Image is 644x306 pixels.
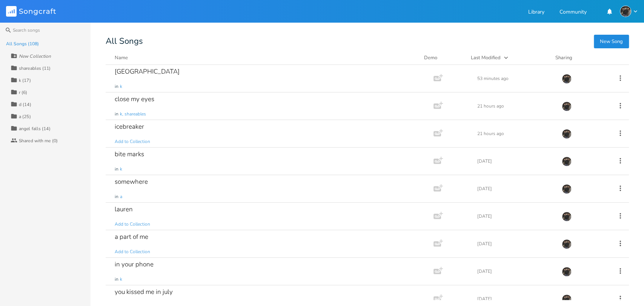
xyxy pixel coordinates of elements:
img: August Tyler Gallant [562,294,572,304]
div: 21 hours ago [477,104,553,108]
span: Add to Collection [115,249,150,255]
span: in [115,166,118,172]
div: All Songs [106,38,629,45]
button: New Song [594,35,629,48]
img: August Tyler Gallant [562,74,572,84]
div: bite marks [115,151,144,157]
div: r (6) [19,90,28,95]
div: [DATE] [477,159,553,163]
div: Shared with me (0) [19,138,58,143]
div: [DATE] [477,269,553,274]
span: in [115,276,118,283]
img: August Tyler Gallant [562,267,572,277]
div: lauren [115,206,133,212]
div: somewhere [115,178,148,185]
div: All Songs (108) [6,42,39,46]
button: Name [115,54,415,62]
div: [DATE] [477,186,553,191]
span: in [115,194,118,200]
div: 53 minutes ago [477,76,553,81]
span: k [120,166,122,172]
div: [DATE] [477,297,553,301]
img: August Tyler Gallant [562,184,572,194]
div: [GEOGRAPHIC_DATA] [115,68,180,75]
div: in your phone [115,261,154,268]
span: k, shareables [120,111,146,117]
img: August Tyler Gallant [620,6,631,17]
img: August Tyler Gallant [562,101,572,111]
div: angel falls (14) [19,126,51,131]
span: in [115,111,118,117]
span: in [115,83,118,90]
div: Sharing [555,54,601,62]
div: Demo [424,54,462,62]
span: Add to Collection [115,138,150,145]
div: a (25) [19,114,31,119]
span: k [120,276,122,283]
div: a part of me [115,234,148,240]
button: Last Modified [471,54,546,62]
div: 21 hours ago [477,131,553,136]
img: August Tyler Gallant [562,129,572,139]
img: August Tyler Gallant [562,239,572,249]
a: Library [528,9,544,16]
div: [DATE] [477,241,553,246]
div: shareables (11) [19,66,51,71]
div: Last Modified [471,54,501,61]
div: d (14) [19,102,31,107]
div: icebreaker [115,123,144,130]
span: a [120,194,122,200]
span: k [120,83,122,90]
div: New Collection [19,54,51,58]
div: you kissed me in july [115,289,173,295]
img: August Tyler Gallant [562,157,572,166]
div: close my eyes [115,96,154,102]
div: Name [115,54,128,61]
div: [DATE] [477,214,553,218]
img: August Tyler Gallant [562,212,572,221]
div: k (17) [19,78,31,83]
a: Community [559,9,587,16]
span: Add to Collection [115,221,150,228]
